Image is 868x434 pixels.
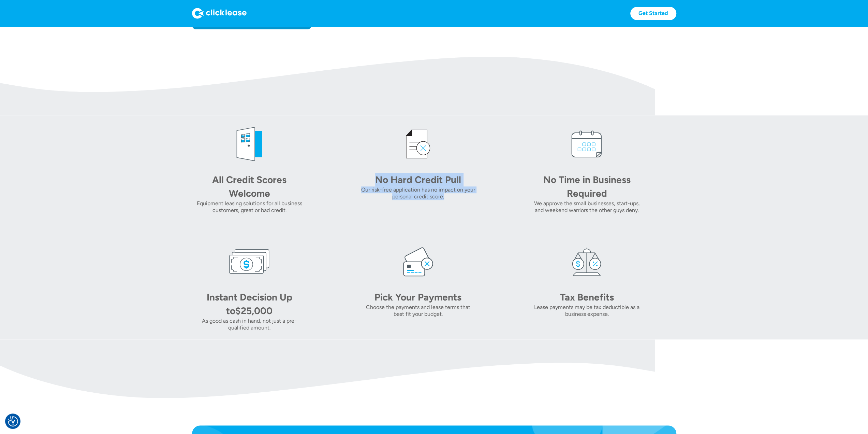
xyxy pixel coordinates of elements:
[229,124,270,165] img: welcome icon
[235,305,273,317] div: $25,000
[566,124,607,165] img: calendar icon
[529,200,644,214] div: We approve the small businesses, start-ups, and weekend warriors the other guys deny.
[539,290,634,304] div: Tax Benefits
[370,290,466,304] div: Pick Your Payments
[370,173,466,186] div: No Hard Credit Pull
[361,304,475,318] div: Choose the payments and lease terms that best fit your budget.
[192,200,307,214] div: Equipment leasing solutions for all business customers, great or bad credit.
[8,416,18,426] img: Revisit consent button
[361,186,475,200] div: Our risk-free application has no impact on your personal credit score.
[202,173,297,200] div: All Credit Scores Welcome
[630,7,676,20] a: Get Started
[529,304,644,318] div: Lease payments may be tax deductible as a business expense.
[229,241,270,282] img: money icon
[207,291,292,317] div: Instant Decision Up to
[192,8,247,19] img: Logo
[566,241,607,282] img: tax icon
[398,241,439,282] img: card icon
[398,124,439,165] img: credit icon
[192,318,307,331] div: As good as cash in hand, not just a pre-qualified amount.
[539,173,634,200] div: No Time in Business Required
[8,416,18,426] button: Consent Preferences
